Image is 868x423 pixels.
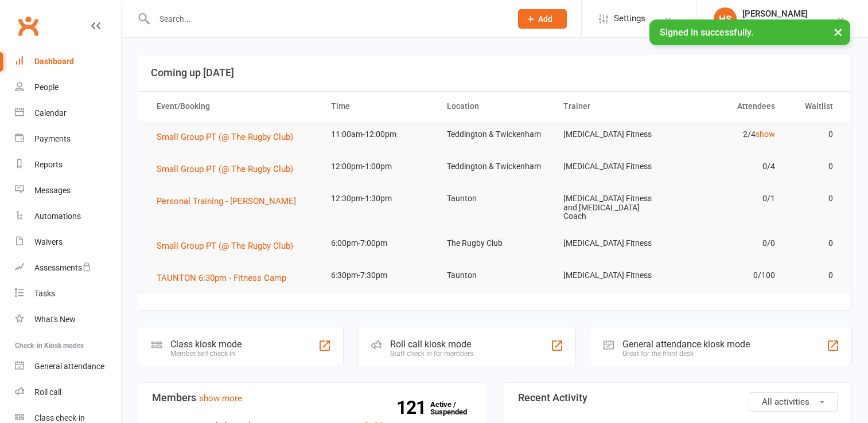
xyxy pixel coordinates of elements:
[15,229,121,255] a: Waivers
[151,67,839,79] h3: Coming up [DATE]
[15,49,121,75] a: Dashboard
[669,230,785,257] td: 0/0
[669,92,785,121] th: Attendees
[553,230,670,257] td: [MEDICAL_DATA] Fitness
[396,399,430,416] strong: 121
[828,19,848,44] button: ×
[785,92,843,121] th: Waitlist
[321,121,437,148] td: 11:00am-12:00pm
[34,83,59,92] div: People
[34,362,104,371] div: General attendance
[157,273,286,283] span: TAUNTON 6:30pm - Fitness Camp
[15,354,121,379] a: General attendance kiosk mode
[157,162,301,176] button: Small Group PT (@ The Rugby Club)
[437,121,553,148] td: Teddington & Twickenham
[34,57,74,66] div: Dashboard
[15,152,121,178] a: Reports
[321,92,437,121] th: Time
[157,164,293,174] span: Small Group PT (@ The Rugby Club)
[15,281,121,307] a: Tasks
[669,262,785,289] td: 0/100
[170,339,242,350] div: Class kiosk mode
[622,339,750,350] div: General attendance kiosk mode
[199,393,242,404] a: show more
[785,121,843,148] td: 0
[15,75,121,100] a: People
[714,7,737,30] div: HS
[34,315,76,324] div: What's New
[553,153,670,180] td: [MEDICAL_DATA] Fitness
[157,241,293,251] span: Small Group PT (@ The Rugby Club)
[518,9,567,29] button: Add
[34,387,61,397] div: Roll call
[756,130,775,139] a: show
[152,392,472,404] h3: Members
[34,160,63,169] div: Reports
[151,11,503,27] input: Search...
[34,263,91,272] div: Assessments
[669,185,785,212] td: 0/1
[157,194,304,208] button: Personal Training - [PERSON_NAME]
[34,211,81,221] div: Automations
[321,185,437,212] td: 12:30pm-1:30pm
[34,108,67,117] div: Calendar
[390,350,473,358] div: Staff check-in for members
[157,130,301,144] button: Small Group PT (@ The Rugby Club)
[170,350,242,358] div: Member self check-in
[437,92,553,121] th: Location
[553,92,670,121] th: Trainer
[785,185,843,212] td: 0
[157,271,294,285] button: TAUNTON 6:30pm - Fitness Camp
[321,230,437,257] td: 6:00pm-7:00pm
[762,397,809,407] span: All activities
[34,186,71,195] div: Messages
[321,262,437,289] td: 6:30pm-7:30pm
[742,9,831,19] div: [PERSON_NAME]
[15,255,121,281] a: Assessments
[15,379,121,405] a: Roll call
[321,153,437,180] td: 12:00pm-1:00pm
[157,239,301,253] button: Small Group PT (@ The Rugby Club)
[15,307,121,332] a: What's New
[553,121,670,148] td: [MEDICAL_DATA] Fitness
[785,262,843,289] td: 0
[15,178,121,203] a: Messages
[437,230,553,257] td: The Rugby Club
[785,230,843,257] td: 0
[34,237,63,246] div: Waivers
[614,6,645,32] span: Settings
[749,392,838,412] button: All activities
[146,92,321,121] th: Event/Booking
[553,185,670,230] td: [MEDICAL_DATA] Fitness and [MEDICAL_DATA] Coach
[14,11,42,40] a: Clubworx
[34,134,71,143] div: Payments
[437,153,553,180] td: Teddington & Twickenham
[157,132,293,142] span: Small Group PT (@ The Rugby Club)
[15,100,121,126] a: Calendar
[157,196,296,206] span: Personal Training - [PERSON_NAME]
[34,413,85,422] div: Class check-in
[34,289,55,298] div: Tasks
[15,126,121,152] a: Payments
[785,153,843,180] td: 0
[669,153,785,180] td: 0/4
[437,185,553,212] td: Taunton
[390,339,473,350] div: Roll call kiosk mode
[553,262,670,289] td: [MEDICAL_DATA] Fitness
[15,203,121,229] a: Automations
[518,392,838,404] h3: Recent Activity
[437,262,553,289] td: Taunton
[742,19,831,29] div: [MEDICAL_DATA] Fitness
[622,350,750,358] div: Great for the front desk
[538,14,552,23] span: Add
[669,121,785,148] td: 2/4
[660,27,753,38] span: Signed in successfully.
